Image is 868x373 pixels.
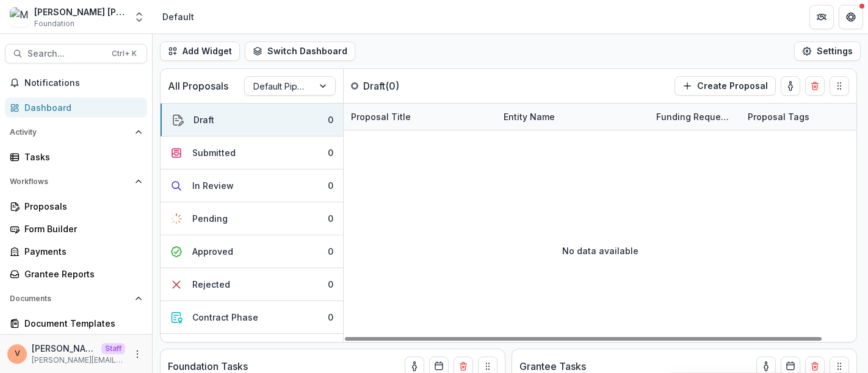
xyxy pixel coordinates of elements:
a: Document Templates [5,313,147,333]
button: Switch Dashboard [245,41,355,61]
div: 0 [328,179,333,192]
div: Tasks [24,151,137,163]
div: Pending [192,212,228,225]
button: Contract Phase0 [161,301,343,334]
div: Submitted [192,146,236,159]
div: Ctrl + K [109,47,139,60]
div: 0 [328,146,333,159]
a: Tasks [5,147,147,167]
p: No data available [562,244,638,257]
span: Activity [10,128,130,137]
img: Mary Reynolds Babcock Workflow Sandbox [10,7,29,27]
div: [PERSON_NAME] [PERSON_NAME] Workflow Sandbox [34,5,126,18]
button: Drag [830,76,849,96]
p: Staff [101,343,125,354]
div: Form Builder [24,222,137,235]
div: Funding Requested [649,104,740,130]
p: Draft ( 0 ) [363,79,455,93]
div: 0 [328,278,333,291]
div: Funding Requested [649,110,740,123]
div: In Review [192,179,234,192]
button: Settings [794,41,861,61]
button: Add Widget [160,41,240,61]
button: Search... [5,44,147,63]
button: Submitted0 [161,137,343,169]
div: 0 [328,113,333,126]
div: 0 [328,245,333,258]
div: Entity Name [496,104,649,130]
button: Create Proposal [675,76,776,96]
button: Delete card [805,76,825,96]
button: In Review0 [161,169,343,202]
button: Open Documents [5,289,147,308]
span: Notifications [24,78,142,88]
button: Open Activity [5,123,147,142]
div: Proposals [24,200,137,213]
div: Proposal Tags [740,110,817,123]
a: Payments [5,241,147,261]
div: Default [162,10,194,23]
div: 0 [328,212,333,225]
div: Contract Phase [192,311,258,324]
a: Form Builder [5,219,147,239]
div: Proposal Title [344,104,496,130]
div: Approved [192,245,233,258]
a: Grantee Reports [5,264,147,284]
div: 0 [328,311,333,324]
div: Entity Name [496,110,562,123]
div: Rejected [192,278,230,291]
div: Grantee Reports [24,268,137,280]
button: Get Help [839,5,863,29]
div: Document Templates [24,317,137,330]
button: Partners [809,5,834,29]
p: [PERSON_NAME] [32,342,96,355]
button: toggle-assigned-to-me [781,76,800,96]
p: [PERSON_NAME][EMAIL_ADDRESS][DOMAIN_NAME] [32,355,125,366]
button: Open entity switcher [131,5,148,29]
div: Venkat [15,350,20,358]
button: Approved0 [161,235,343,268]
span: Search... [27,49,104,59]
p: All Proposals [168,79,228,93]
button: Open Workflows [5,172,147,191]
div: Payments [24,245,137,258]
div: Draft [193,113,214,126]
button: Notifications [5,73,147,93]
button: Draft0 [161,104,343,137]
button: More [130,347,145,361]
a: Dashboard [5,98,147,118]
button: Pending0 [161,202,343,235]
div: Dashboard [24,101,137,114]
div: Proposal Title [344,110,418,123]
nav: breadcrumb [157,8,199,26]
span: Workflows [10,177,130,186]
span: Documents [10,294,130,303]
a: Proposals [5,196,147,216]
span: Foundation [34,18,74,29]
button: Rejected0 [161,268,343,301]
